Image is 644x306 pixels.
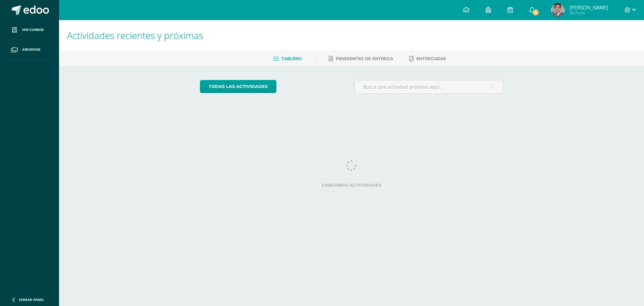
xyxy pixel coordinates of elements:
[19,297,44,302] span: Cerrar panel
[409,53,446,64] a: Entregadas
[200,80,276,93] a: todas las Actividades
[22,47,40,52] span: Archivos
[273,53,302,64] a: Tablero
[336,56,393,61] span: Pendientes de entrega
[200,183,503,188] label: Cargando actividades
[532,9,539,16] span: 2
[281,56,302,61] span: Tablero
[67,29,203,42] span: Actividades recientes y próximas
[22,27,44,33] span: Mis cursos
[5,20,54,40] a: Mis cursos
[416,56,446,61] span: Entregadas
[551,3,565,17] img: c22eef5e15fa7cb0b34353c312762fbd.png
[5,40,54,60] a: Archivos
[329,53,393,64] a: Pendientes de entrega
[355,80,503,93] input: Busca una actividad próxima aquí...
[570,10,608,16] span: Mi Perfil
[570,4,608,11] span: [PERSON_NAME]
